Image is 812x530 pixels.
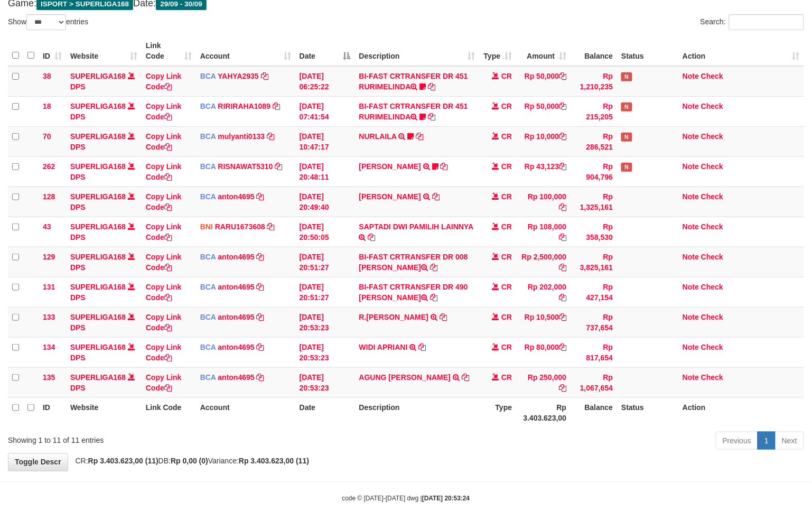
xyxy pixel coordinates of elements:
span: BCA [200,72,216,80]
a: Copy anton4695 to clipboard [257,253,264,261]
th: Date: activate to sort column descending [295,36,355,66]
td: [DATE] 20:51:27 [295,247,355,277]
span: CR [501,373,512,382]
a: AGUNG [PERSON_NAME] [359,373,451,382]
span: 70 [43,132,51,141]
td: Rp 1,210,235 [571,66,617,97]
a: Copy BI-FAST CRTRANSFER DR 451 RURIMELINDA to clipboard [428,82,436,91]
a: Copy anton4695 to clipboard [257,313,264,321]
a: Copy Link Code [146,373,182,392]
span: CR [501,283,512,291]
td: Rp 358,530 [571,217,617,247]
td: Rp 100,000 [516,187,571,217]
a: SUPERLIGA168 [70,253,126,261]
a: YAHYA2935 [218,72,259,80]
th: Description: activate to sort column ascending [355,36,480,66]
a: anton4695 [218,253,255,261]
a: SUPERLIGA168 [70,162,126,171]
a: Copy RIRIRAHA1089 to clipboard [273,102,280,110]
th: Date [295,397,355,427]
a: Copy Link Code [146,313,182,332]
a: Copy Link Code [146,162,182,181]
span: CR [501,313,512,321]
td: BI-FAST CRTRANSFER DR 008 [PERSON_NAME] [355,247,480,277]
a: SUPERLIGA168 [70,102,126,110]
span: BNI [200,222,213,231]
div: Showing 1 to 11 of 11 entries [8,431,330,445]
td: DPS [66,367,142,397]
td: Rp 1,325,161 [571,187,617,217]
span: 131 [43,283,55,291]
a: SUPERLIGA168 [70,192,126,201]
th: Link Code [142,397,196,427]
a: mulyanti0133 [218,132,265,141]
strong: Rp 3.403.623,00 (11) [88,457,158,466]
span: Has Note [621,133,632,142]
td: Rp 427,154 [571,277,617,307]
a: Copy Rp 50,000 to clipboard [559,72,566,80]
span: CR [501,72,512,80]
a: Copy Link Code [146,343,182,362]
td: DPS [66,307,142,337]
a: Copy Link Code [146,192,182,211]
a: Note [683,222,699,231]
span: BCA [200,373,216,382]
td: Rp 50,000 [516,66,571,97]
td: BI-FAST CRTRANSFER DR 451 RURIMELINDA [355,96,480,126]
strong: Rp 0,00 (0) [171,457,208,466]
a: Check [701,373,723,382]
td: Rp 1,067,654 [571,367,617,397]
th: Action: activate to sort column ascending [678,36,804,66]
th: Website: activate to sort column ascending [66,36,142,66]
a: anton4695 [218,343,255,351]
td: Rp 50,000 [516,96,571,126]
a: Copy anton4695 to clipboard [257,343,264,351]
a: Copy BI-FAST CRTRANSFER DR 008 ARDI HARIYANTO to clipboard [430,263,437,272]
th: Status [617,397,678,427]
td: DPS [66,96,142,126]
a: WIDI APRIANI [359,343,408,351]
td: [DATE] 10:47:17 [295,126,355,156]
a: Copy Rp 43,123 to clipboard [559,162,566,171]
a: Copy Link Code [146,102,182,121]
a: Check [701,162,723,171]
td: Rp 817,654 [571,337,617,367]
a: Copy mulyanti0133 to clipboard [267,132,274,141]
a: Copy Rp 10,000 to clipboard [559,132,566,141]
a: Copy RISNAWAT5310 to clipboard [275,162,282,171]
a: anton4695 [218,373,255,382]
strong: Rp 3.403.623,00 (11) [239,457,309,466]
a: [PERSON_NAME] [359,162,421,171]
a: Copy Link Code [146,253,182,272]
span: BCA [200,343,216,351]
a: Copy anton4695 to clipboard [257,283,264,291]
span: Has Note [621,103,632,111]
td: [DATE] 06:25:22 [295,66,355,97]
th: Description [355,397,480,427]
td: [DATE] 20:49:40 [295,187,355,217]
a: SUPERLIGA168 [70,283,126,291]
td: Rp 80,000 [516,337,571,367]
td: Rp 108,000 [516,217,571,247]
span: 18 [43,102,51,110]
a: Check [701,132,723,141]
a: Note [683,132,699,141]
th: ID [39,397,66,427]
span: CR: DB: Variance: [70,457,310,466]
th: Account: activate to sort column ascending [196,36,295,66]
span: CR [501,343,512,351]
a: Note [683,162,699,171]
th: Balance [571,397,617,427]
td: BI-FAST CRTRANSFER DR 490 [PERSON_NAME] [355,277,480,307]
span: 134 [43,343,55,351]
a: Copy NURLAILA to clipboard [416,132,423,141]
td: [DATE] 20:53:23 [295,337,355,367]
a: SUPERLIGA168 [70,132,126,141]
span: BCA [200,102,216,110]
select: Showentries [26,14,66,30]
a: Check [701,102,723,110]
td: Rp 737,654 [571,307,617,337]
a: Copy Rp 50,000 to clipboard [559,102,566,110]
th: ID: activate to sort column ascending [39,36,66,66]
span: 129 [43,253,55,261]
